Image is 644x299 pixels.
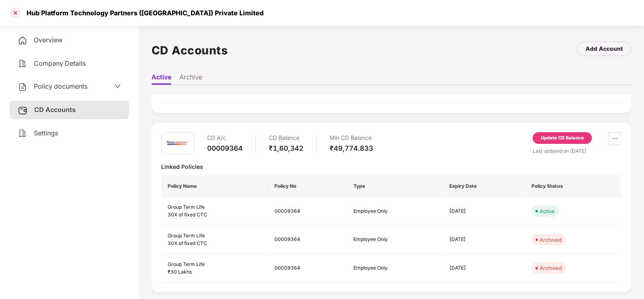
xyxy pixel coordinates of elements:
[330,132,373,144] div: Min CD Balance
[268,197,347,226] td: 00009364
[268,226,347,254] td: 00009364
[114,83,121,89] span: down
[443,197,525,226] td: [DATE]
[586,44,623,53] div: Add Account
[152,73,171,85] li: Active
[34,36,62,44] span: Overview
[34,106,76,114] span: CD Accounts
[609,135,621,142] span: ellipsis
[166,131,190,155] img: iciciprud.png
[18,129,27,138] img: svg+xml;base64,PHN2ZyB4bWxucz0iaHR0cDovL3d3dy53My5vcmcvMjAwMC9zdmciIHdpZHRoPSIyNCIgaGVpZ2h0PSIyNC...
[443,226,525,254] td: [DATE]
[22,9,264,17] div: Hub Platform Technology Partners ([GEOGRAPHIC_DATA]) Private Limited
[161,175,268,197] th: Policy Name
[269,132,303,144] div: CD Balance
[330,144,373,153] div: ₹49,774.833
[34,59,85,67] span: Company Details
[353,236,437,243] div: Employee Only
[168,240,207,246] span: 30X of fixed CTC
[353,208,437,215] div: Employee Only
[34,129,58,137] span: Settings
[168,203,262,211] div: Group Term Life
[168,89,192,95] span: ₹25 Lakhs
[540,236,562,244] div: Archived
[525,175,621,197] th: Policy Status
[207,132,243,144] div: CD A/c
[18,106,28,115] img: svg+xml;base64,PHN2ZyB3aWR0aD0iMjUiIGhlaWdodD0iMjQiIHZpZXdCb3g9IjAgMCAyNSAyNCIgZmlsbD0ibm9uZSIgeG...
[168,232,262,240] div: Group Term Life
[353,264,437,272] div: Employee Only
[541,135,584,142] div: Update CD Balance
[168,212,207,218] span: 30X of fixed CTC
[268,254,347,283] td: 00009364
[609,132,621,145] button: ellipsis
[443,254,525,283] td: [DATE]
[533,147,621,155] div: Last updated on [DATE]
[168,269,192,275] span: ₹30 Lakhs
[34,82,87,90] span: Policy documents
[18,59,27,69] img: svg+xml;base64,PHN2ZyB4bWxucz0iaHR0cDovL3d3dy53My5vcmcvMjAwMC9zdmciIHdpZHRoPSIyNCIgaGVpZ2h0PSIyNC...
[179,73,202,85] li: Archive
[540,207,555,215] div: Active
[269,144,303,153] div: ₹1,60,342
[152,42,228,59] h1: CD Accounts
[347,175,443,197] th: Type
[18,36,27,46] img: svg+xml;base64,PHN2ZyB4bWxucz0iaHR0cDovL3d3dy53My5vcmcvMjAwMC9zdmciIHdpZHRoPSIyNCIgaGVpZ2h0PSIyNC...
[540,264,562,272] div: Archived
[168,261,262,268] div: Group Term Life
[18,82,27,92] img: svg+xml;base64,PHN2ZyB4bWxucz0iaHR0cDovL3d3dy53My5vcmcvMjAwMC9zdmciIHdpZHRoPSIyNCIgaGVpZ2h0PSIyNC...
[268,175,347,197] th: Policy No
[207,144,243,153] div: 00009364
[161,163,621,170] div: Linked Policies
[443,175,525,197] th: Expiry Date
